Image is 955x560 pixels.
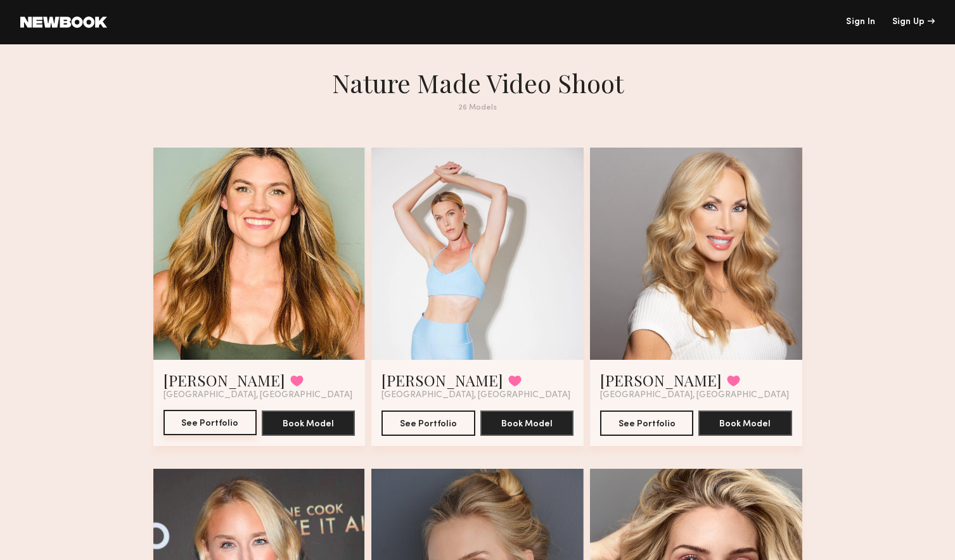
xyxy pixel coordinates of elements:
[163,390,352,400] span: [GEOGRAPHIC_DATA], [GEOGRAPHIC_DATA]
[262,410,355,436] button: Book Model
[600,390,789,400] span: [GEOGRAPHIC_DATA], [GEOGRAPHIC_DATA]
[381,410,475,436] button: See Portfolio
[381,370,503,390] a: [PERSON_NAME]
[250,104,706,112] div: 26 Models
[250,67,706,99] h1: Nature Made Video Shoot
[698,410,792,436] button: Book Model
[163,410,257,436] a: See Portfolio
[698,417,792,428] a: Book Model
[480,410,574,436] button: Book Model
[846,18,875,27] a: Sign In
[600,370,722,390] a: [PERSON_NAME]
[600,410,693,436] button: See Portfolio
[381,390,570,400] span: [GEOGRAPHIC_DATA], [GEOGRAPHIC_DATA]
[163,370,285,390] a: [PERSON_NAME]
[480,417,574,428] a: Book Model
[163,410,257,435] button: See Portfolio
[892,18,935,27] div: Sign Up
[262,417,355,428] a: Book Model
